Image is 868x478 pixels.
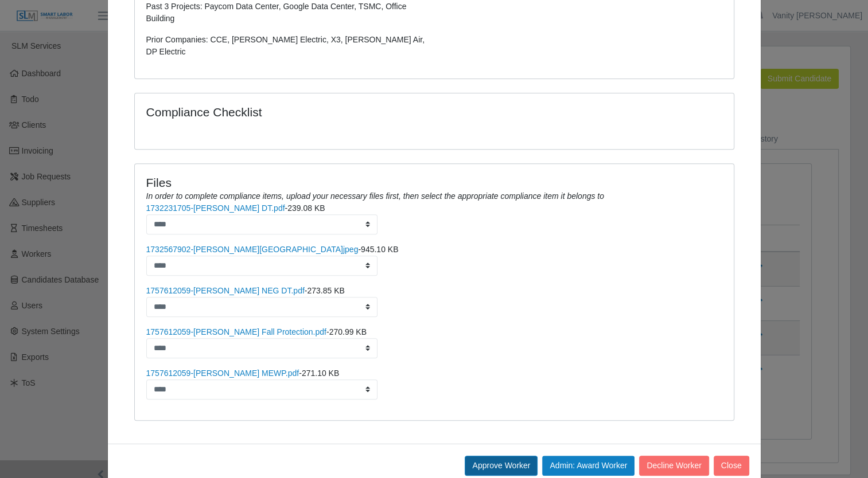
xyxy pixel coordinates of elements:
a: 1757612059-[PERSON_NAME] MEWP.pdf [146,369,299,378]
button: Admin: Award Worker [542,456,635,476]
li: - [146,285,722,317]
span: 271.10 KB [302,369,339,378]
li: - [146,244,722,276]
li: - [146,367,722,399]
a: 1757612059-[PERSON_NAME] Fall Protection.pdf [146,327,326,336]
button: Approve Worker [465,456,538,476]
span: 273.85 KB [307,286,344,295]
span: 945.10 KB [361,245,398,254]
i: In order to complete compliance items, upload your necessary files first, then select the appropr... [146,191,604,201]
a: 1757612059-[PERSON_NAME] NEG DT.pdf [146,286,305,295]
h4: Files [146,175,722,190]
button: Close [714,456,749,476]
a: 1732231705-[PERSON_NAME] DT.pdf [146,203,285,213]
a: 1732567902-[PERSON_NAME][GEOGRAPHIC_DATA]jpeg [146,245,359,254]
span: 239.08 KB [287,203,325,213]
li: - [146,326,722,358]
button: Decline Worker [639,456,709,476]
p: Prior Companies: CCE, [PERSON_NAME] Electric, X3, [PERSON_NAME] Air, DP Electric [146,34,426,58]
h4: Compliance Checklist [146,105,524,119]
li: - [146,202,722,234]
span: 270.99 KB [329,327,367,336]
